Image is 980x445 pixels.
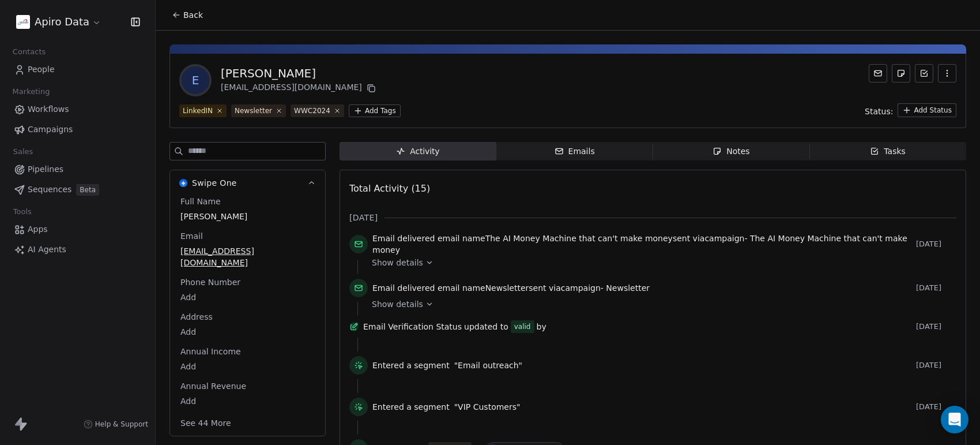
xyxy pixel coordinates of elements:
[221,65,378,81] div: [PERSON_NAME]
[170,196,325,436] div: Swipe OneSwipe One
[294,106,330,116] div: WWC2024
[179,179,187,187] img: Swipe One
[180,211,315,222] span: [PERSON_NAME]
[454,360,522,371] span: "Email outreach"
[870,145,906,158] div: Tasks
[178,196,223,207] span: Full Name
[9,100,146,119] a: Workflows
[183,106,213,116] div: LinkedIN
[7,83,55,100] span: Marketing
[28,223,48,235] span: Apps
[9,160,146,179] a: Pipelines
[192,177,237,189] span: Swipe One
[178,276,243,288] span: Phone Number
[372,360,450,371] span: Entered a segment
[349,212,378,223] span: [DATE]
[9,240,146,259] a: AI Agents
[28,63,55,76] span: People
[372,282,650,294] span: email name sent via campaign -
[372,283,435,293] span: Email delivered
[180,361,315,372] span: Add
[349,183,430,194] span: Total Activity (15)
[537,321,546,332] span: by
[916,361,956,370] span: [DATE]
[180,245,315,268] span: [EMAIL_ADDRESS][DOMAIN_NAME]
[28,184,71,196] span: Sequences
[183,9,203,21] span: Back
[84,420,148,429] a: Help & Support
[916,322,956,331] span: [DATE]
[8,203,36,220] span: Tools
[916,283,956,293] span: [DATE]
[485,283,529,293] span: Newsletter
[9,120,146,139] a: Campaigns
[180,326,315,338] span: Add
[16,15,30,29] img: Apiro%20data%20colour.png
[606,283,650,293] span: Newsletter
[9,220,146,239] a: Apps
[7,43,51,61] span: Contacts
[28,244,66,256] span: AI Agents
[28,103,69,115] span: Workflows
[555,145,595,158] div: Emails
[865,106,893,117] span: Status:
[713,145,749,158] div: Notes
[372,257,948,268] a: Show details
[221,81,378,95] div: [EMAIL_ADDRESS][DOMAIN_NAME]
[174,413,238,433] button: See 44 More
[372,234,435,243] span: Email delivered
[372,233,911,256] span: email name sent via campaign -
[95,420,148,429] span: Help & Support
[178,311,215,323] span: Address
[9,60,146,79] a: People
[178,346,243,357] span: Annual Income
[916,402,956,412] span: [DATE]
[941,406,968,433] div: Open Intercom Messenger
[372,401,450,413] span: Entered a segment
[372,234,907,255] span: The AI Money Machine that can't make money
[349,104,401,117] button: Add Tags
[8,143,38,160] span: Sales
[485,234,673,243] span: The AI Money Machine that can't make money
[235,106,272,116] div: Newsletter
[9,180,146,199] a: SequencesBeta
[898,103,956,117] button: Add Status
[180,395,315,407] span: Add
[170,170,325,196] button: Swipe OneSwipe One
[372,298,423,310] span: Show details
[165,5,210,25] button: Back
[178,230,205,242] span: Email
[180,291,315,303] span: Add
[454,401,521,413] span: "VIP Customers"
[182,66,209,94] span: E
[178,380,248,392] span: Annual Revenue
[514,321,531,332] div: valid
[372,298,948,310] a: Show details
[14,12,104,32] button: Apiro Data
[916,240,956,249] span: [DATE]
[372,257,423,268] span: Show details
[464,321,508,332] span: updated to
[35,14,89,29] span: Apiro Data
[76,184,99,196] span: Beta
[363,321,462,332] span: Email Verification Status
[28,163,63,175] span: Pipelines
[28,124,73,136] span: Campaigns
